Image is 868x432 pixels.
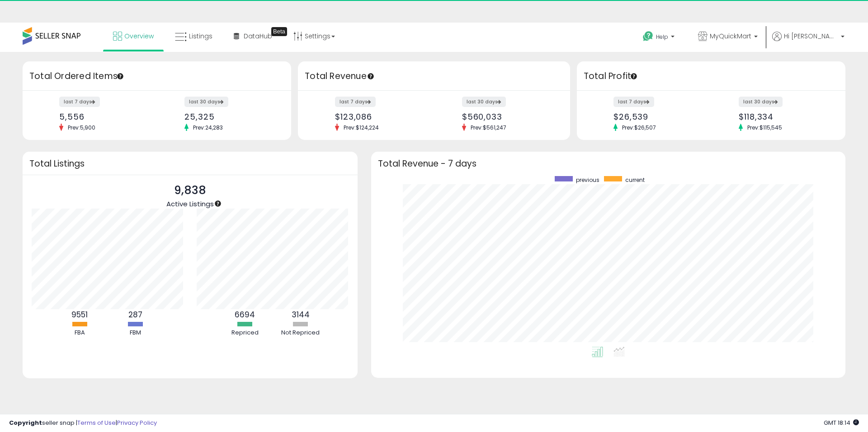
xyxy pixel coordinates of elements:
label: last 30 days [462,97,506,107]
label: last 30 days [184,97,228,107]
span: MyQuickMart [710,32,751,41]
div: $26,539 [613,112,704,121]
span: DataHub [244,32,272,41]
div: $118,334 [739,112,830,121]
div: Tooltip anchor [116,72,124,80]
a: Listings [168,23,219,50]
span: Prev: $115,545 [743,124,787,131]
span: 2025-09-9 18:14 GMT [824,418,859,427]
i: Get Help [642,31,654,42]
a: Hi [PERSON_NAME] [772,32,844,52]
a: Terms of Use [77,418,116,427]
a: MyQuickMart [691,23,764,52]
a: Settings [287,23,342,50]
div: seller snap | | [9,419,157,427]
span: Listings [189,32,212,41]
span: Overview [124,32,154,41]
div: Not Repriced [274,329,328,337]
div: Repriced [218,329,272,337]
strong: Copyright [9,418,42,427]
div: Tooltip anchor [367,72,375,80]
b: 6694 [235,309,255,320]
label: last 30 days [739,97,783,107]
div: Tooltip anchor [214,200,222,208]
div: 25,325 [184,112,275,121]
h3: Total Ordered Items [29,70,284,83]
span: Prev: 24,283 [189,124,227,131]
span: Help [656,33,668,41]
p: 9,838 [166,182,214,199]
span: previous [576,176,599,184]
span: current [625,176,645,184]
div: Tooltip anchor [271,27,287,36]
span: Prev: $561,247 [466,124,511,131]
a: DataHub [227,23,279,50]
span: Prev: $124,224 [339,124,383,131]
b: 9551 [71,309,88,320]
span: Prev: 5,900 [63,124,100,131]
a: Overview [106,23,160,50]
b: 3144 [292,309,310,320]
div: $123,086 [335,112,427,121]
a: Privacy Policy [117,418,157,427]
span: Active Listings [166,199,214,209]
h3: Total Revenue - 7 days [378,160,839,167]
h3: Total Listings [29,160,351,167]
div: FBA [52,329,107,337]
a: Help [636,24,684,52]
h3: Total Profit [584,70,839,83]
div: 5,556 [59,112,150,121]
label: last 7 days [335,97,376,107]
span: Hi [PERSON_NAME] [784,32,838,41]
h3: Total Revenue [305,70,563,83]
div: FBM [108,329,162,337]
label: last 7 days [59,97,100,107]
div: $560,033 [462,112,554,121]
label: last 7 days [613,97,654,107]
b: 287 [128,309,142,320]
span: Prev: $26,507 [618,124,660,131]
div: Tooltip anchor [630,72,638,80]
